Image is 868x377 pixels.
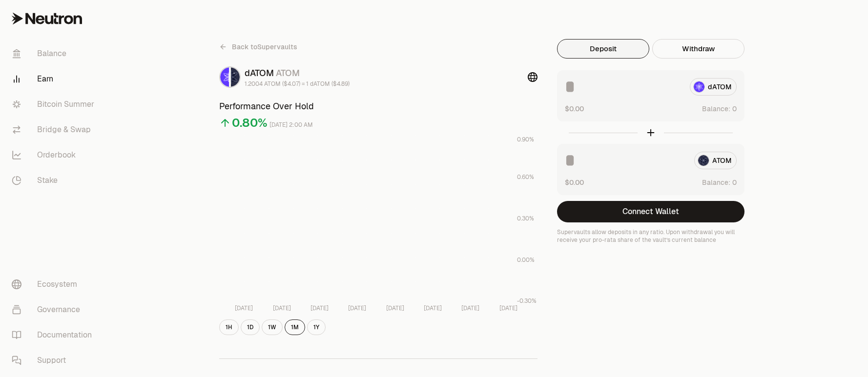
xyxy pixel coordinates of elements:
a: Stake [4,168,105,193]
a: Bridge & Swap [4,117,105,142]
tspan: [DATE] [348,304,366,312]
tspan: [DATE] [461,304,479,312]
div: dATOM [245,66,350,80]
span: Balance: [702,104,730,114]
tspan: 0.00% [517,256,535,264]
div: [DATE] 2:00 AM [269,119,313,131]
a: Governance [4,297,105,322]
tspan: [DATE] [424,304,442,312]
a: Back toSupervaults [219,39,297,55]
tspan: 0.60% [517,173,534,181]
a: Ecosystem [4,272,105,297]
tspan: [DATE] [386,304,404,312]
a: Earn [4,66,105,92]
div: 0.80% [232,115,268,131]
button: 1W [262,319,283,335]
div: 1.2004 ATOM ($4.07) = 1 dATOM ($4.89) [245,80,350,88]
span: ATOM [276,67,300,79]
button: 1M [285,319,305,335]
tspan: [DATE] [273,304,291,312]
tspan: 0.30% [517,215,534,222]
button: 1H [219,319,239,335]
span: Back to Supervaults [232,42,297,52]
tspan: [DATE] [310,304,329,312]
button: Withdraw [652,39,744,59]
a: Support [4,348,105,373]
a: Orderbook [4,142,105,168]
span: Balance: [702,178,730,187]
button: Connect Wallet [557,201,744,222]
h3: Performance Over Hold [219,99,537,113]
a: Balance [4,41,105,66]
img: ATOM Logo [231,67,240,87]
button: 1Y [307,319,326,335]
tspan: 0.90% [517,136,534,143]
button: 1D [241,319,260,335]
img: dATOM Logo [220,67,229,87]
a: Bitcoin Summer [4,92,105,117]
a: Documentation [4,322,105,348]
tspan: -0.30% [517,297,537,305]
button: Deposit [557,39,649,59]
button: $0.00 [565,103,584,114]
p: Supervaults allow deposits in any ratio. Upon withdrawal you will receive your pro-rata share of ... [557,228,744,244]
tspan: [DATE] [499,304,517,312]
button: $0.00 [565,177,584,187]
tspan: [DATE] [235,304,253,312]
